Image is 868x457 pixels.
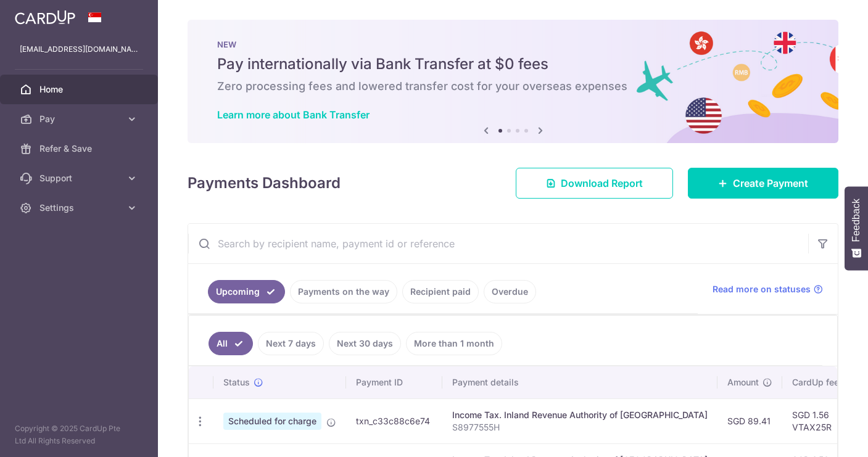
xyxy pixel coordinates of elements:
a: More than 1 month [406,332,502,355]
a: Read more on statuses [713,283,823,295]
div: Income Tax. Inland Revenue Authority of [GEOGRAPHIC_DATA] [452,409,708,421]
span: Support [39,172,121,184]
p: S8977555H [452,421,708,434]
span: Feedback [851,199,862,242]
span: Create Payment [733,176,808,191]
p: NEW [217,39,809,49]
span: Scheduled for charge [223,413,321,430]
td: SGD 1.56 VTAX25R [782,398,862,443]
span: Amount [727,376,759,389]
img: Bank transfer banner [188,20,838,143]
h6: Zero processing fees and lowered transfer cost for your overseas expenses [217,79,809,94]
a: Create Payment [688,168,838,199]
th: Payment ID [346,366,442,398]
span: Refer & Save [39,142,121,155]
p: [EMAIL_ADDRESS][DOMAIN_NAME] [20,43,138,56]
a: Payments on the way [290,280,397,303]
button: Feedback - Show survey [845,186,868,270]
a: Overdue [484,280,536,303]
a: Next 7 days [258,332,324,355]
h5: Pay internationally via Bank Transfer at $0 fees [217,54,809,74]
h4: Payments Dashboard [188,172,341,194]
td: txn_c33c88c6e74 [346,398,442,443]
span: Download Report [561,176,643,191]
a: Upcoming [208,280,285,303]
a: All [209,332,253,355]
span: Read more on statuses [713,283,811,295]
iframe: Opens a widget where you can find more information [788,420,856,451]
input: Search by recipient name, payment id or reference [188,224,808,263]
a: Learn more about Bank Transfer [217,109,370,121]
span: Status [223,376,250,389]
a: Next 30 days [329,332,401,355]
td: SGD 89.41 [717,398,782,443]
a: Recipient paid [402,280,479,303]
span: Pay [39,113,121,125]
img: CardUp [15,10,75,25]
a: Download Report [516,168,673,199]
span: Settings [39,202,121,214]
span: CardUp fee [792,376,839,389]
span: Home [39,83,121,96]
th: Payment details [442,366,717,398]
